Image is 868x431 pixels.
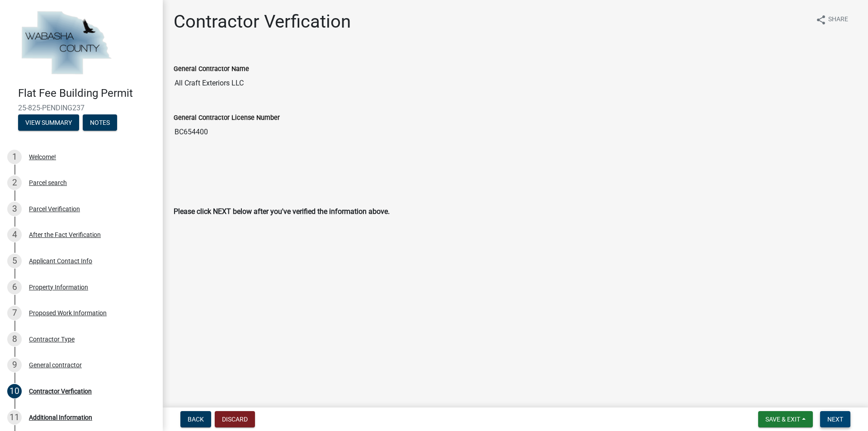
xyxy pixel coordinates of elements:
div: 6 [7,280,22,294]
i: share [816,14,826,25]
h4: Flat Fee Building Permit [18,87,156,100]
div: 11 [7,410,22,425]
wm-modal-confirm: Summary [18,119,79,127]
span: Share [828,14,848,25]
div: 4 [7,227,22,242]
div: 2 [7,175,22,190]
span: Back [188,416,204,423]
div: General contractor [29,362,82,368]
div: 1 [7,150,22,164]
div: Welcome! [29,154,56,160]
label: General Contractor License Number [174,115,280,121]
div: 3 [7,202,22,216]
div: Applicant Contact Info [29,258,92,264]
div: 8 [7,332,22,346]
span: Save & Exit [765,416,800,423]
div: Contractor Type [29,336,75,342]
div: 5 [7,254,22,268]
button: Notes [83,114,117,131]
span: 25-825-PENDING237 [18,104,145,112]
wm-modal-confirm: Notes [83,119,117,127]
div: 7 [7,306,22,320]
button: Next [820,411,850,427]
button: Back [180,411,211,427]
h1: Contractor Verfication [174,11,351,33]
div: Additional Information [29,414,92,421]
div: Contractor Verfication [29,388,92,394]
button: shareShare [808,11,855,28]
div: 10 [7,384,22,398]
div: Parcel search [29,180,67,186]
button: Discard [215,411,255,427]
button: View Summary [18,114,79,131]
div: Proposed Work Information [29,310,107,316]
button: Save & Exit [758,411,813,427]
div: Parcel Verification [29,206,80,212]
div: After the Fact Verification [29,232,101,238]
div: Property Information [29,284,88,290]
img: Wabasha County, Minnesota [18,9,114,77]
strong: Please click NEXT below after you've verified the information above. [174,207,390,216]
div: 9 [7,358,22,372]
span: Next [827,416,843,423]
label: General Contractor Name [174,66,249,72]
